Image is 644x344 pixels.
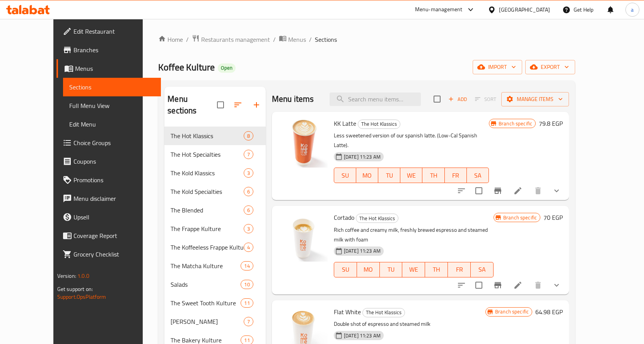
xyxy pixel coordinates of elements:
span: Open [218,65,236,71]
button: Branch-specific-item [489,276,507,294]
div: The Hot Specialties [171,150,243,159]
span: 6 [244,188,253,195]
span: Manage items [507,94,563,104]
span: Add [447,95,468,104]
span: Version: [57,271,76,281]
span: 11 [241,300,253,307]
div: [PERSON_NAME]7 [164,312,265,331]
span: Branch specific [492,308,532,315]
nav: breadcrumb [158,34,575,44]
h6: 64.98 EGP [535,306,563,317]
span: KK Latte [334,118,356,129]
button: TU [378,168,400,183]
div: Salads10 [164,275,265,294]
span: Edit Restaurant [73,27,155,36]
a: Branches [56,41,161,59]
span: TH [425,170,441,181]
span: Sections [69,82,155,92]
span: Select section [429,91,445,107]
div: items [241,298,253,308]
a: Menus [279,34,306,44]
button: show more [547,181,566,200]
a: Promotions [56,171,161,189]
span: 8 [244,132,253,140]
a: Menu disclaimer [56,189,161,208]
a: Edit Restaurant [56,22,161,41]
span: Select to update [471,277,487,293]
span: The Sweet Tooth Kulture [171,298,241,308]
span: 10 [241,281,253,288]
div: items [244,131,253,140]
span: TU [383,264,400,275]
span: SU [337,170,353,181]
a: Menus [56,59,161,78]
p: Rich coffee and creamy milk, freshly brewed espresso and steamed milk with foam [334,225,494,245]
span: 14 [241,262,253,270]
span: Branch specific [500,214,540,221]
svg: Show Choices [552,281,561,290]
button: MO [357,262,380,277]
span: The Blended [171,205,243,215]
span: Sections [315,35,337,44]
span: MO [360,264,377,275]
button: SA [467,168,489,183]
span: Edit Menu [69,120,155,129]
img: Cortado [278,212,328,262]
div: The Frappe Kulture [171,224,243,233]
div: Kan Kake [171,317,243,326]
p: Less sweetened version of our spanish latte. (Low-Cal Spanish Latte). [334,131,489,150]
button: SA [471,262,494,277]
div: items [244,187,253,196]
span: Grocery Checklist [73,250,155,259]
button: TH [425,262,448,277]
span: SA [474,264,490,275]
div: [GEOGRAPHIC_DATA] [499,5,550,14]
button: WE [402,262,425,277]
a: Upsell [56,208,161,226]
button: FR [445,168,467,183]
button: SU [334,262,357,277]
span: The Hot Klassics [356,214,398,223]
div: Menu-management [415,5,463,14]
span: MO [359,170,375,181]
span: FR [448,170,464,181]
div: The Sweet Tooth Kulture11 [164,294,265,312]
span: [DATE] 11:23 AM [341,332,384,339]
span: 7 [244,151,253,158]
div: items [244,150,253,159]
button: MO [356,168,378,183]
button: Branch-specific-item [489,181,507,200]
div: The Hot Klassics [171,131,243,140]
div: The Koffeeless Frappe Kulture [171,243,243,252]
span: TH [428,264,445,275]
a: Home [158,35,183,44]
div: The Blended6 [164,201,265,219]
div: The Frappe Kulture3 [164,219,265,238]
span: The Kold Specialties [171,187,243,196]
button: SU [334,168,356,183]
span: 4 [244,244,253,251]
li: / [186,35,189,44]
span: Branch specific [495,120,535,127]
button: Manage items [501,92,569,106]
a: Grocery Checklist [56,245,161,264]
img: KK Latte [278,118,328,168]
span: 3 [244,169,253,177]
span: Restaurants management [201,35,270,44]
div: The Kold Klassics [171,168,243,178]
span: The Hot Klassics [363,308,405,317]
button: TU [380,262,403,277]
span: SA [470,170,486,181]
span: The Matcha Kulture [171,261,241,270]
div: The Kold Klassics3 [164,164,265,182]
li: / [309,35,312,44]
span: Promotions [73,175,155,185]
button: sort-choices [452,181,471,200]
span: export [531,62,569,72]
span: WE [405,264,422,275]
span: 11 [241,337,253,344]
span: 1.0.0 [77,271,89,281]
button: delete [529,276,547,294]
